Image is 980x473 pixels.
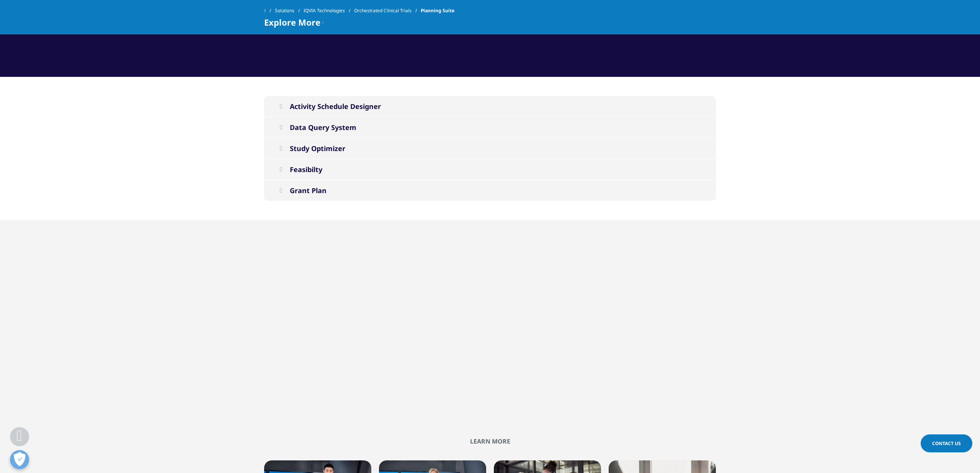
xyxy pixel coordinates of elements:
[290,123,356,132] div: Data Query System
[290,102,381,111] div: Activity Schedule Designer
[264,180,716,201] button: Grant Plan
[264,138,716,159] button: Study Optimizer
[264,117,716,138] button: Data Query System
[290,144,345,153] div: Study Optimizer
[275,4,304,18] a: Solutions
[10,450,29,469] button: Open Preferences
[932,440,961,447] span: Contact Us
[264,96,716,117] button: Activity Schedule Designer
[304,4,354,18] a: IQVIA Technologies
[290,165,322,174] div: Feasibilty
[264,159,716,180] button: Feasibilty
[421,4,454,18] span: Planning Suite
[290,186,327,195] div: Grant Plan
[354,4,421,18] a: Orchestrated Clinical Trials
[264,18,320,27] span: Explore More
[921,434,972,452] a: Contact Us
[264,437,716,445] h2: Learn More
